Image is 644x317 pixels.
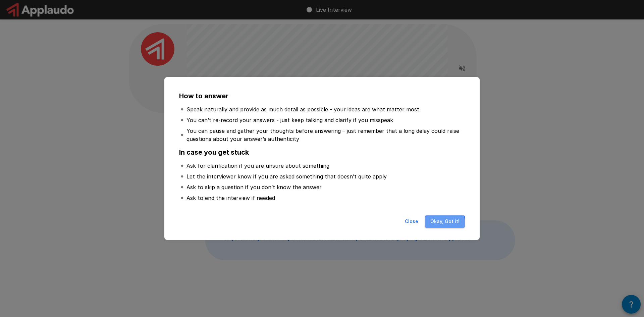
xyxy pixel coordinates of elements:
[186,162,329,170] p: Ask for clarification if you are unsure about something
[186,194,275,202] p: Ask to end the interview if needed
[186,116,393,124] p: You can’t re-record your answers - just keep talking and clarify if you misspeak
[425,215,465,228] button: Okay, Got it!
[401,215,422,228] button: Close
[186,172,387,180] p: Let the interviewer know if you are asked something that doesn’t quite apply
[179,148,249,156] b: In case you get stuck
[186,127,464,143] p: You can pause and gather your thoughts before answering – just remember that a long delay could r...
[186,105,419,113] p: Speak naturally and provide as much detail as possible - your ideas are what matter most
[186,183,322,191] p: Ask to skip a question if you don’t know the answer
[179,92,228,100] b: How to answer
